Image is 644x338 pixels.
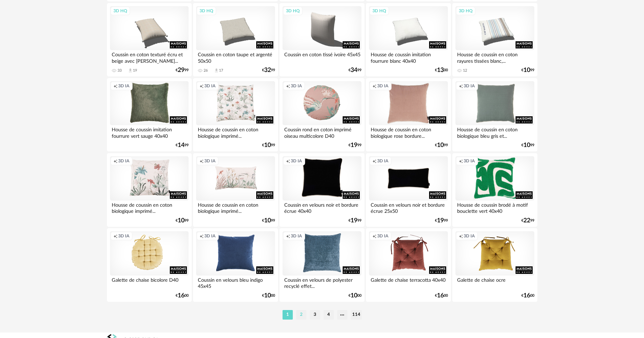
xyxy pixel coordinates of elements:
div: Housse de coussin brodé à motif bouclette vert 40x40 [455,201,534,214]
span: Creation icon [113,158,118,164]
div: 3D HQ [369,6,389,15]
div: € 99 [176,68,189,73]
div: € 99 [348,143,361,148]
div: Coussin en coton texturé écru et beige avec [PERSON_NAME]... [110,50,189,64]
div: € 00 [435,68,448,73]
a: 3D HQ Coussin en coton taupe et argenté 50x50 26 Download icon 17 €3299 [193,3,278,77]
div: 3D HQ [196,6,216,15]
a: Creation icon 3D IA Coussin en velours de polyester recyclé effet... €1000 [279,228,364,302]
a: Creation icon 3D IA Galette de chaise terracotta 40x40 €1600 [366,228,451,302]
a: Creation icon 3D IA Housse de coussin en coton biologique imprimé... €1099 [193,153,278,227]
span: Creation icon [113,83,118,89]
span: 3D IA [204,158,216,164]
div: € 00 [521,293,534,298]
a: 3D HQ Housse de coussin en coton rayures tissées blanc,... 12 €1099 [452,3,537,77]
div: 19 [133,68,137,73]
span: Creation icon [372,83,376,89]
div: € 99 [521,218,534,223]
span: Creation icon [286,158,290,164]
span: 3D IA [377,83,388,89]
div: Galette de chaise terracotta 40x40 [369,276,448,289]
div: 3D HQ [283,6,303,15]
span: 3D IA [464,233,475,239]
div: 12 [463,68,467,73]
span: 3D IA [291,158,302,164]
li: 1 [283,310,293,320]
span: Creation icon [113,233,118,239]
div: Housse de coussin en coton biologique rose bordure... [369,125,448,139]
span: 10 [351,293,357,298]
span: Creation icon [372,158,376,164]
span: 3D IA [204,233,216,239]
span: 13 [437,68,444,73]
div: Coussin en velours de polyester recyclé effet... [283,276,361,289]
span: Creation icon [459,83,463,89]
li: 4 [324,310,334,320]
a: Creation icon 3D IA Housse de coussin imitation fourrure vert sauge 40x40 €1499 [107,78,192,152]
div: Coussin rond en coton imprimé oiseau multicolore D40 [283,125,361,139]
span: Creation icon [200,83,204,89]
span: 3D IA [204,83,216,89]
span: Creation icon [200,233,204,239]
span: 3D IA [291,233,302,239]
span: 16 [437,293,444,298]
span: 10 [264,143,271,148]
span: 10 [264,218,271,223]
div: 33 [118,68,122,73]
div: € 00 [348,293,361,298]
span: 19 [351,143,357,148]
a: Creation icon 3D IA Housse de coussin en coton biologique imprimé... €1099 [193,78,278,152]
span: Creation icon [372,233,376,239]
div: € 99 [521,68,534,73]
span: 19 [351,218,357,223]
span: 3D IA [377,158,388,164]
div: Housse de coussin imitation fourrure vert sauge 40x40 [110,125,189,139]
span: 34 [351,68,357,73]
div: Coussin en coton tissé ivoire 45x45 [283,50,361,64]
span: Creation icon [286,83,290,89]
span: 16 [178,293,184,298]
span: 10 [523,68,530,73]
div: € 99 [348,68,361,73]
span: 3D IA [118,233,129,239]
a: Creation icon 3D IA Galette de chaise bicolore D40 €1600 [107,228,192,302]
span: 3D IA [464,158,475,164]
div: € 99 [262,68,275,73]
a: Creation icon 3D IA Housse de coussin en coton biologique imprimé... €1099 [107,153,192,227]
div: Housse de coussin en coton biologique imprimé... [196,125,275,139]
div: Housse de coussin en coton biologique imprimé... [110,201,189,214]
a: Creation icon 3D IA Housse de coussin en coton biologique bleu gris et... €1099 [452,78,537,152]
div: € 99 [435,218,448,223]
span: 32 [264,68,271,73]
span: Creation icon [200,158,204,164]
div: Galette de chaise ocre [455,276,534,289]
div: 17 [219,68,223,73]
span: Creation icon [286,233,290,239]
span: 3D IA [377,233,388,239]
div: Housse de coussin en coton biologique imprimé... [196,201,275,214]
a: 3D HQ Housse de coussin imitation fourrure blanc 40x40 €1300 [366,3,451,77]
span: 16 [523,293,530,298]
div: € 99 [348,218,361,223]
a: 3D HQ Coussin en coton texturé écru et beige avec [PERSON_NAME]... 33 Download icon 19 €2999 [107,3,192,77]
div: Coussin en velours bleu indigo 45x45 [196,276,275,289]
span: Download icon [128,68,133,73]
a: 3D HQ Coussin en coton tissé ivoire 45x45 €3499 [279,3,364,77]
span: 14 [178,143,184,148]
div: € 99 [176,218,189,223]
div: 3D HQ [110,6,130,15]
li: 3 [310,310,320,320]
span: 10 [178,218,184,223]
li: 114 [351,310,362,320]
span: Creation icon [459,158,463,164]
a: Creation icon 3D IA Coussin en velours noir et bordure écrue 40x40 €1999 [279,153,364,227]
span: 29 [178,68,184,73]
div: € 00 [176,293,189,298]
a: Creation icon 3D IA Coussin en velours bleu indigo 45x45 €1000 [193,228,278,302]
span: 3D IA [118,83,129,89]
div: Coussin en coton taupe et argenté 50x50 [196,50,275,64]
span: Creation icon [459,233,463,239]
span: 10 [523,143,530,148]
div: € 99 [262,218,275,223]
span: 3D IA [118,158,129,164]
